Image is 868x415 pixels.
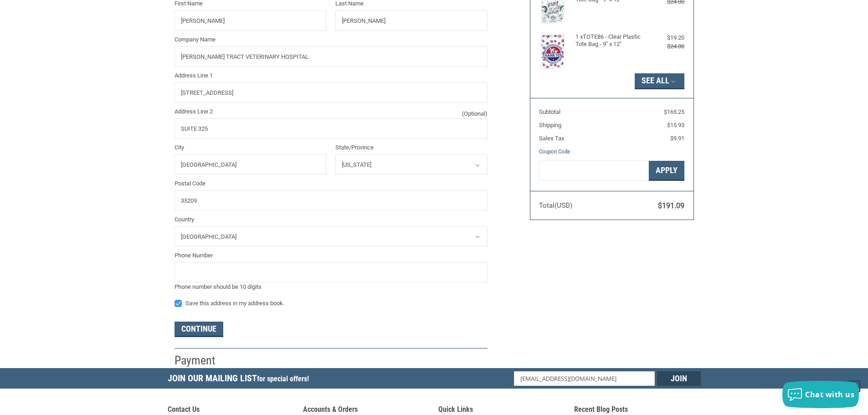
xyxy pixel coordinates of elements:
[175,35,488,44] label: Company Name
[805,389,854,400] span: Chat with us
[175,322,223,337] button: Continue
[175,179,488,188] label: Postal Code
[649,161,684,181] button: Apply
[335,143,488,152] label: State/Province
[175,215,488,224] label: Country
[539,161,649,181] input: Gift Certificate or Coupon Code
[664,108,684,115] span: $165.25
[175,251,488,260] label: Phone Number
[782,381,859,408] button: Chat with us
[648,42,684,51] div: $24.00
[175,71,488,80] label: Address Line 1
[462,109,488,118] small: (Optional)
[648,33,684,42] div: $19.20
[514,371,655,386] input: Email
[175,143,327,152] label: City
[539,135,564,142] span: Sales Tax
[257,374,309,383] span: for special offers!
[539,122,561,128] span: Shipping
[658,201,684,210] span: $191.09
[539,148,570,155] a: Coupon Code
[657,371,701,386] input: Join
[670,135,684,142] span: $9.91
[175,282,488,292] div: Phone number should be 10 digits
[175,107,488,116] label: Address Line 2
[539,201,572,210] span: Total (USD)
[539,108,560,115] span: Subtotal
[635,73,684,89] button: See All
[168,368,313,391] h5: Join Our Mailing List
[175,353,228,368] h2: Payment
[575,33,646,48] h4: 1 x TOTE86 - Clear Plastic Tote Bag - 9" x 12"
[667,122,684,128] span: $15.93
[175,300,488,307] label: Save this address in my address book.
